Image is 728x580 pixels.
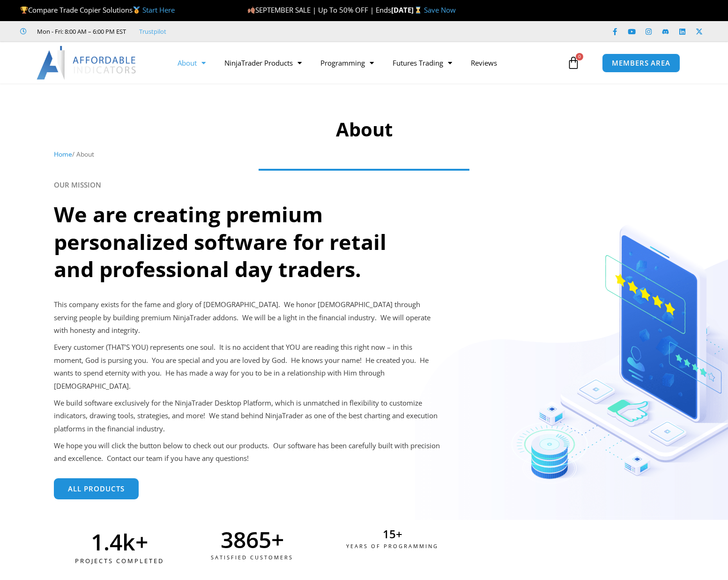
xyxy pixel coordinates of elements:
[54,553,186,569] div: Projects Completed
[168,52,215,74] a: About
[91,531,122,553] span: 1.4
[54,148,675,160] nav: Breadcrumb
[37,46,137,80] img: LogoAI | Affordable Indicators – NinjaTrader
[424,5,456,15] a: Save Now
[54,150,72,158] a: Home
[54,341,440,393] p: Every customer (THAT’S YOU) represents one soul. It is no accident that YOU are reading this righ...
[271,528,317,551] span: +
[221,528,271,551] span: 3865
[311,52,383,74] a: Programming
[248,7,255,14] img: 🍂
[54,201,426,283] h2: We are creating premium personalized software for retail and professional day traders.
[168,52,564,74] nav: Menu
[576,53,583,60] span: 0
[54,439,440,466] p: We hope you will click the button below to check out our products. Our software has been carefull...
[187,551,317,564] div: Satisfied Customers
[122,531,185,553] span: k+
[602,53,680,73] a: MEMBERS AREA
[396,528,478,540] span: +
[68,485,125,492] span: All Products
[139,26,166,37] a: Trustpilot
[553,49,594,76] a: 0
[54,181,675,189] h6: OUR MISSION
[391,5,423,15] strong: [DATE]
[383,52,461,74] a: Futures Trading
[54,298,440,338] p: This company exists for the fame and glory of [DEMOGRAPHIC_DATA]. We honor [DEMOGRAPHIC_DATA] thr...
[215,52,311,74] a: NinjaTrader Products
[21,7,28,14] img: 🏆
[35,26,126,37] span: Mon - Fri: 8:00 AM – 6:00 PM EST
[133,7,140,14] img: 🥇
[307,540,477,553] div: Years of programming
[612,60,670,67] span: MEMBERS AREA
[54,478,139,499] a: All Products
[20,5,175,15] span: Compare Trade Copier Solutions
[54,116,675,143] h1: About
[54,397,440,436] p: We build software exclusively for the NinjaTrader Desktop Platform, which is unmatched in flexibi...
[383,528,396,540] span: 15
[461,52,506,74] a: Reviews
[247,5,391,15] span: SEPTEMBER SALE | Up To 50% OFF | Ends
[142,5,175,15] a: Start Here
[415,7,422,14] img: ⌛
